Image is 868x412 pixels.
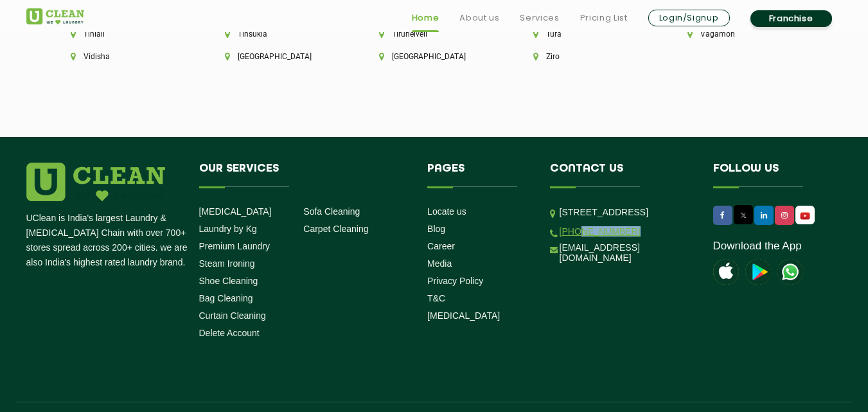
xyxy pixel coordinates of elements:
[199,241,270,251] a: Premium Laundry
[71,52,181,61] li: Vidisha
[750,10,832,27] a: Franchise
[225,52,335,61] li: [GEOGRAPHIC_DATA]
[427,310,500,321] a: [MEDICAL_DATA]
[459,10,499,26] a: About us
[303,206,360,217] a: Sofa Cleaning
[199,163,409,187] h4: Our Services
[379,52,490,61] li: [GEOGRAPHIC_DATA]
[713,163,826,187] h4: Follow us
[199,206,272,217] a: [MEDICAL_DATA]
[199,328,260,338] a: Delete Account
[687,30,798,39] li: Vagamon
[797,209,813,222] img: UClean Laundry and Dry Cleaning
[26,211,190,270] p: UClean is India's largest Laundry & [MEDICAL_DATA] Chain with over 700+ stores spread across 200+...
[777,259,803,285] img: UClean Laundry and Dry Cleaning
[560,205,694,220] p: [STREET_ADDRESS]
[303,224,368,234] a: Carpet Cleaning
[427,224,445,234] a: Blog
[580,10,628,26] a: Pricing List
[412,10,439,26] a: Home
[745,259,771,285] img: playstoreicon.png
[225,30,335,39] li: Tinsukia
[199,276,258,286] a: Shoe Cleaning
[379,30,490,39] li: Tirunelveli
[533,30,644,39] li: Tura
[427,163,531,187] h4: Pages
[427,276,483,286] a: Privacy Policy
[713,240,802,253] a: Download the App
[427,206,466,217] a: Locate us
[199,293,253,303] a: Bag Cleaning
[427,293,445,303] a: T&C
[648,10,730,26] a: Login/Signup
[26,163,165,201] img: logo.png
[427,241,455,251] a: Career
[713,259,739,285] img: apple-icon.png
[533,52,644,61] li: Ziro
[550,163,694,187] h4: Contact us
[520,10,559,26] a: Services
[199,258,255,269] a: Steam Ironing
[560,242,694,263] a: [EMAIL_ADDRESS][DOMAIN_NAME]
[199,224,257,234] a: Laundry by Kg
[71,30,181,39] li: Tiniali
[199,310,266,321] a: Curtain Cleaning
[427,258,452,269] a: Media
[26,8,84,24] img: UClean Laundry and Dry Cleaning
[560,226,641,237] a: [PHONE_NUMBER]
